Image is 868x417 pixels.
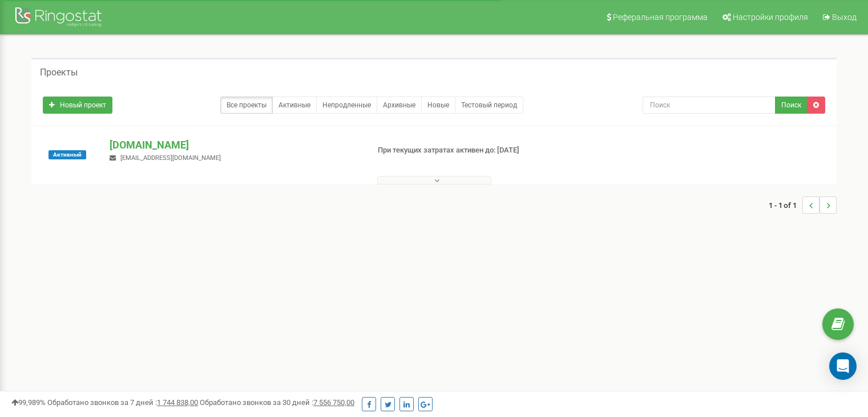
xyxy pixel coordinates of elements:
[120,154,221,162] span: [EMAIL_ADDRESS][DOMAIN_NAME]
[613,13,708,22] span: Реферальная программа
[220,97,273,114] a: Все проекты
[733,13,808,22] span: Настройки профиля
[200,398,354,407] span: Обработано звонков за 30 дней :
[11,398,46,407] span: 99,989%
[49,150,86,159] span: Активный
[313,398,354,407] u: 7 556 750,00
[110,138,359,153] p: [DOMAIN_NAME]
[157,398,198,407] u: 1 744 838,00
[769,197,802,214] span: 1 - 1 of 1
[421,97,455,114] a: Новые
[272,97,317,114] a: Активные
[316,97,377,114] a: Непродленные
[377,97,422,114] a: Архивные
[40,67,78,78] h5: Проекты
[378,145,560,156] p: При текущих затратах активен до: [DATE]
[829,352,857,380] div: Open Intercom Messenger
[769,185,837,225] nav: ...
[775,97,808,114] button: Поиск
[643,97,776,114] input: Поиск
[47,398,198,407] span: Обработано звонков за 7 дней :
[455,97,523,114] a: Тестовый период
[832,13,857,22] span: Выход
[43,97,112,114] a: Новый проект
